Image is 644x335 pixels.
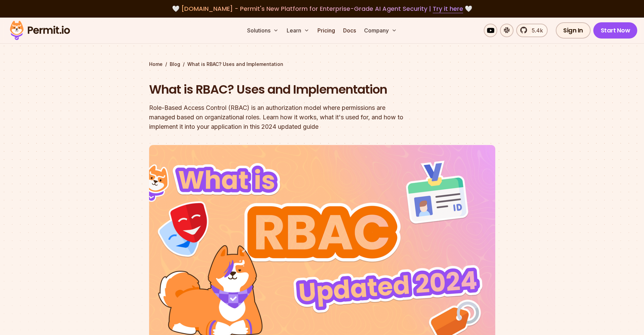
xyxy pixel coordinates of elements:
[361,24,400,37] button: Company
[149,81,409,98] h1: What is RBAC? Uses and Implementation
[593,22,638,39] a: Start Now
[433,4,463,13] a: Try it here
[244,24,281,37] button: Solutions
[181,4,463,13] span: [DOMAIN_NAME] - Permit's New Platform for Enterprise-Grade AI Agent Security |
[170,61,180,68] a: Blog
[7,19,73,42] img: Permit logo
[340,24,359,37] a: Docs
[284,24,312,37] button: Learn
[149,61,163,68] a: Home
[16,4,628,14] div: 🤍 🤍
[149,103,409,131] div: Role-Based Access Control (RBAC) is an authorization model where permissions are managed based on...
[149,61,495,68] div: / /
[556,22,591,39] a: Sign In
[516,24,548,37] a: 5.4k
[528,26,543,34] span: 5.4k
[315,24,338,37] a: Pricing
